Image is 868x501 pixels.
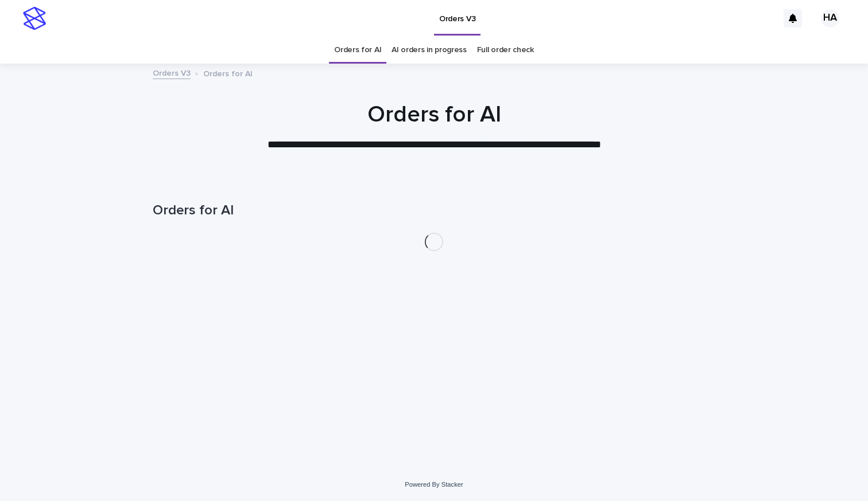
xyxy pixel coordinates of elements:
a: AI orders in progress [392,37,467,64]
h1: Orders for AI [153,202,715,219]
p: Orders for AI [203,66,253,79]
a: Orders for AI [334,37,381,64]
a: Full order check [477,37,534,64]
h1: Orders for AI [153,101,715,128]
div: HA [821,9,839,28]
a: Powered By Stacker [405,481,463,488]
img: stacker-logo-s-only.png [23,7,46,30]
a: Orders V3 [153,66,191,79]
